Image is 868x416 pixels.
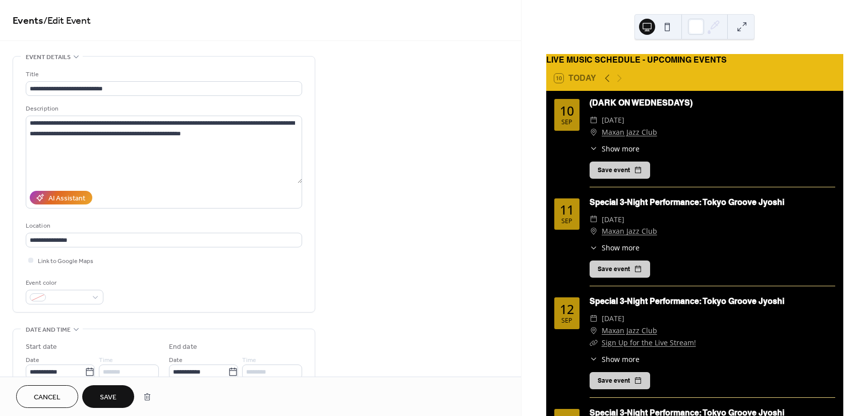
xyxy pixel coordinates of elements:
[602,338,696,347] a: Sign Up for the Live Stream!
[169,355,183,366] span: Date
[590,143,640,154] button: ​Show more
[602,143,640,154] span: Show more
[602,325,657,337] a: Maxan Jazz Club
[590,114,598,126] div: ​
[26,221,300,231] div: Location
[169,342,197,352] div: End date
[590,214,598,226] div: ​
[546,54,843,66] div: LIVE MUSIC SCHEDULE - UPCOMING EVENTS
[100,392,117,403] span: Save
[561,318,572,324] div: Sep
[560,105,574,117] div: 10
[590,261,650,278] button: Save event
[590,126,598,138] div: ​
[590,313,598,325] div: ​
[590,325,598,337] div: ​
[26,342,57,352] div: Start date
[26,325,71,335] span: Date and time
[590,196,835,209] div: Special 3-Night Performance: Tokyo Groove Jyoshi
[16,385,78,408] button: Cancel
[242,355,256,366] span: Time
[26,103,300,114] div: Description
[590,354,640,365] button: ​Show more
[26,278,101,288] div: Event color
[13,11,43,31] a: Events
[590,372,650,389] button: Save event
[38,256,93,267] span: Link to Google Maps
[99,355,113,366] span: Time
[561,119,572,126] div: Sep
[560,203,574,216] div: 11
[560,303,574,316] div: 12
[602,313,624,325] span: [DATE]
[590,296,784,306] a: Special 3-Night Performance: Tokyo Groove Jyoshi
[602,354,640,365] span: Show more
[26,355,39,366] span: Date
[602,225,657,237] a: Maxan Jazz Club
[590,354,598,365] div: ​
[48,193,85,204] div: AI Assistant
[590,162,650,179] button: Save event
[602,114,624,126] span: [DATE]
[30,191,92,204] button: AI Assistant
[590,337,598,349] div: ​
[602,126,657,138] a: Maxan Jazz Club
[602,214,624,226] span: [DATE]
[26,69,300,80] div: Title
[590,225,598,237] div: ​
[590,242,598,253] div: ​
[590,242,640,253] button: ​Show more
[26,52,71,63] span: Event details
[43,11,91,31] span: / Edit Event
[34,392,61,403] span: Cancel
[602,242,640,253] span: Show more
[561,218,572,225] div: Sep
[82,385,134,408] button: Save
[590,97,835,109] div: (DARK ON WEDNESDAYS)
[590,143,598,154] div: ​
